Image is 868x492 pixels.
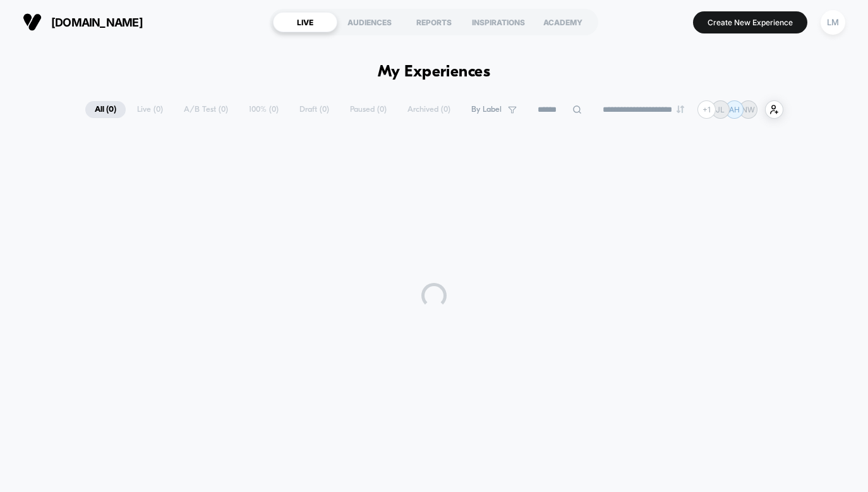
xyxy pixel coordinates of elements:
[378,63,491,81] h1: My Experiences
[817,9,849,35] button: LM
[402,12,466,32] div: REPORTS
[693,11,807,33] button: Create New Experience
[23,13,42,32] img: Visually logo
[742,105,755,114] p: NW
[471,105,502,114] span: By Label
[273,12,337,32] div: LIVE
[85,101,126,118] span: All ( 0 )
[51,16,143,29] span: [DOMAIN_NAME]
[531,12,595,32] div: ACADEMY
[337,12,402,32] div: AUDIENCES
[466,12,531,32] div: INSPIRATIONS
[729,105,740,114] p: AH
[697,100,716,119] div: + 1
[821,10,845,35] div: LM
[716,105,725,114] p: JL
[677,105,684,113] img: end
[19,12,147,32] button: [DOMAIN_NAME]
